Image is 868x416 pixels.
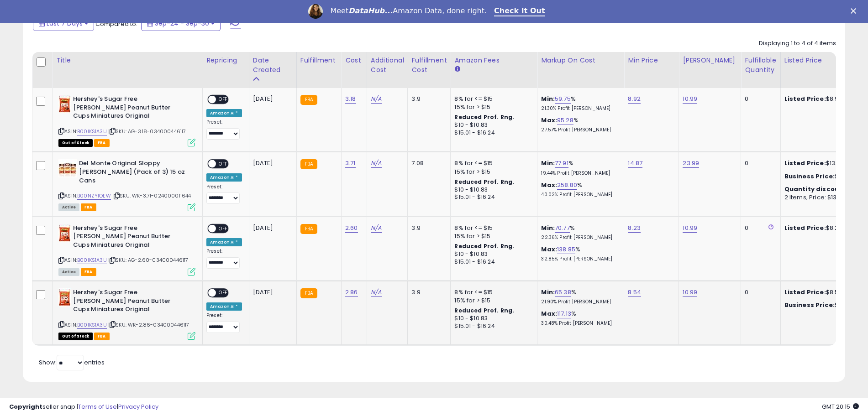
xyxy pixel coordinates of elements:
[541,127,617,133] p: 27.57% Profit [PERSON_NAME]
[628,224,641,233] a: 8.23
[628,288,641,297] a: 8.54
[345,224,358,233] a: 2.60
[411,159,443,167] div: 7.08
[628,94,641,104] a: 8.92
[784,301,835,309] b: Business Price:
[454,168,530,176] div: 15% for > $15
[78,402,117,411] a: Terms of Use
[784,56,863,65] div: Listed Price
[95,20,137,28] span: Compared to:
[541,181,557,189] b: Max:
[300,288,317,298] small: FBA
[253,95,289,103] div: [DATE]
[206,119,242,140] div: Preset:
[308,4,323,19] img: Profile image for Georgie
[253,159,289,167] div: [DATE]
[94,333,110,340] span: FBA
[253,288,289,296] div: [DATE]
[557,309,571,318] a: 117.13
[81,268,96,276] span: FBA
[216,96,231,104] span: OFF
[58,288,71,307] img: 41CPx2rdFmL._SL40_.jpg
[108,256,189,264] span: | SKU: AG-2.60-034000446117
[555,94,571,104] a: 59.75
[541,95,617,112] div: %
[39,358,105,367] span: Show: entries
[555,159,568,168] a: 77.91
[541,181,617,198] div: %
[541,159,617,176] div: %
[454,113,514,121] b: Reduced Prof. Rng.
[555,288,571,297] a: 65.38
[454,193,530,201] div: $15.01 - $16.24
[454,103,530,111] div: 15% for > $15
[56,56,199,65] div: Title
[9,403,158,411] div: seller snap | |
[541,288,617,305] div: %
[77,128,107,135] a: B00IKS1A3U
[541,116,617,133] div: %
[557,245,575,254] a: 138.85
[206,109,242,117] div: Amazon AI *
[541,310,617,327] div: %
[155,19,209,28] span: Sep-24 - Sep-30
[541,245,557,254] b: Max:
[454,186,530,194] div: $10 - $10.83
[108,321,189,328] span: | SKU: WK-2.86-034000446117
[541,256,617,262] p: 32.85% Profit [PERSON_NAME]
[541,170,617,177] p: 19.44% Profit [PERSON_NAME]
[555,224,570,233] a: 70.77
[371,56,404,75] div: Additional Cost
[81,203,96,211] span: FBA
[541,105,617,112] p: 21.30% Profit [PERSON_NAME]
[541,94,555,103] b: Min:
[454,56,533,65] div: Amazon Fees
[541,116,557,125] b: Max:
[345,288,358,297] a: 2.86
[454,307,514,314] b: Reduced Prof. Rng.
[454,250,530,258] div: $10 - $10.83
[541,224,617,241] div: %
[541,309,557,318] b: Max:
[58,333,93,340] span: All listings that are currently out of stock and unavailable for purchase on Amazon
[745,95,773,103] div: 0
[851,8,860,14] div: Close
[58,159,77,177] img: 51PUyYqWWXS._SL40_.jpg
[330,6,487,16] div: Meet Amazon Data, done right.
[345,159,356,168] a: 3.71
[73,224,184,252] b: Hershey's Sugar Free [PERSON_NAME] Peanut Butter Cups Miniatures Original
[541,192,617,198] p: 40.02% Profit [PERSON_NAME]
[206,248,242,269] div: Preset:
[216,224,231,232] span: OFF
[206,56,245,65] div: Repricing
[9,402,42,411] strong: Copyright
[112,192,191,199] span: | SKU: WK-3.71-024000011644
[58,95,71,113] img: 41CPx2rdFmL._SL40_.jpg
[300,159,317,169] small: FBA
[77,321,107,329] a: B00IKS1A3U
[58,139,93,147] span: All listings that are currently out of stock and unavailable for purchase on Amazon
[454,242,514,250] b: Reduced Prof. Rng.
[216,160,231,168] span: OFF
[494,6,545,16] a: Check It Out
[47,19,83,28] span: Last 7 Days
[77,256,107,264] a: B00IKS1A3U
[745,224,773,232] div: 0
[541,56,620,65] div: Markup on Cost
[58,203,79,211] span: All listings currently available for purchase on Amazon
[454,121,530,129] div: $10 - $10.83
[541,245,617,262] div: %
[784,224,860,232] div: $8.23
[454,322,530,330] div: $15.01 - $16.24
[94,139,110,147] span: FBA
[784,288,860,296] div: $8.54
[683,159,699,168] a: 23.99
[541,299,617,305] p: 21.90% Profit [PERSON_NAME]
[371,159,382,168] a: N/A
[206,238,242,246] div: Amazon AI *
[58,95,195,146] div: ASIN:
[784,159,826,167] b: Listed Price:
[77,192,111,200] a: B00NZYIOEW
[557,116,573,125] a: 95.28
[371,288,382,297] a: N/A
